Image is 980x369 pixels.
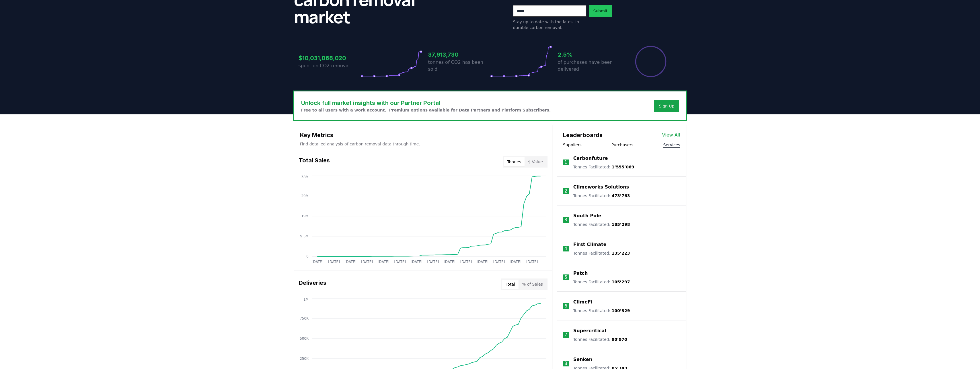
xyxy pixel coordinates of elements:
tspan: [DATE] [311,260,323,264]
tspan: 19M [301,214,309,218]
h3: Leaderboards [563,131,603,139]
tspan: [DATE] [427,260,439,264]
p: of purchases have been delivered [558,59,620,73]
p: 8 [564,360,567,367]
button: Services [663,142,680,148]
div: Percentage of sales delivered [635,45,667,78]
tspan: 1M [303,297,309,301]
tspan: 250K [300,357,309,361]
span: 90’970 [612,337,627,342]
button: Suppliers [563,142,582,148]
h3: Total Sales [299,156,330,168]
button: Total [502,280,519,289]
span: 185’298 [612,222,630,227]
tspan: [DATE] [477,260,488,264]
button: Submit [589,5,612,17]
tspan: [DATE] [526,260,538,264]
p: Tonnes Facilitated : [573,250,630,256]
a: Supercritical [573,327,606,334]
tspan: 29M [301,194,309,198]
h3: Deliveries [299,278,326,290]
p: Tonnes Facilitated : [573,222,630,227]
span: 100’329 [612,308,630,313]
a: South Pole [573,212,601,219]
a: Senken [573,356,592,363]
tspan: 500K [300,337,309,341]
tspan: [DATE] [510,260,521,264]
p: 4 [564,245,567,252]
a: Patch [573,270,588,277]
a: Climeworks Solutions [573,184,629,191]
p: Tonnes Facilitated : [573,337,627,342]
p: 1 [564,159,567,166]
p: Tonnes Facilitated : [573,308,630,314]
p: 2 [564,188,567,195]
span: 473’763 [612,193,630,198]
p: 5 [564,274,567,281]
tspan: 9.5M [300,234,308,238]
p: Tonnes Facilitated : [573,193,630,199]
tspan: [DATE] [361,260,373,264]
p: Stay up to date with the latest in durable carbon removal. [513,19,587,30]
tspan: [DATE] [328,260,340,264]
span: 135’223 [612,251,630,255]
button: Tonnes [504,157,525,166]
p: 3 [564,216,567,223]
p: 7 [564,331,567,338]
button: $ Value [525,157,546,166]
span: 1’555’069 [612,165,634,169]
h3: $10,031,068,020 [299,54,361,62]
tspan: [DATE] [493,260,505,264]
a: Carbonfuture [573,155,608,162]
a: View All [662,132,680,139]
button: % of Sales [519,280,546,289]
tspan: 38M [301,175,309,179]
tspan: [DATE] [394,260,406,264]
button: Purchasers [611,142,634,148]
p: Free to all users with a work account. Premium options available for Data Partners and Platform S... [301,107,551,113]
h3: Key Metrics [300,131,546,139]
p: tonnes of CO2 has been sold [428,59,490,73]
h3: Unlock full market insights with our Partner Portal [301,99,551,107]
tspan: [DATE] [444,260,455,264]
p: spent on CO2 removal [299,62,361,69]
tspan: 750K [300,316,309,320]
tspan: [DATE] [377,260,389,264]
a: ClimeFi [573,299,593,305]
tspan: [DATE] [344,260,356,264]
h3: 37,913,730 [428,50,490,59]
tspan: [DATE] [460,260,472,264]
tspan: [DATE] [411,260,422,264]
p: Tonnes Facilitated : [573,164,634,170]
a: Sign Up [659,103,674,109]
tspan: 0 [306,254,309,258]
p: 6 [564,303,567,310]
h3: 2.5% [558,50,620,59]
a: First Climate [573,241,607,248]
p: Find detailed analysis of carbon removal data through time. [300,141,546,147]
p: Tonnes Facilitated : [573,279,630,285]
button: Sign Up [654,100,679,112]
span: 105’297 [612,280,630,284]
